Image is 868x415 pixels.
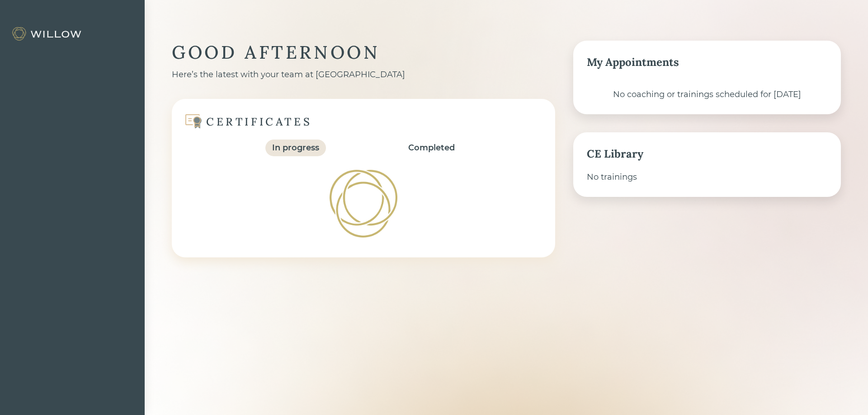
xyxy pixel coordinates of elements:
div: No trainings [587,171,827,183]
div: Here’s the latest with your team at [GEOGRAPHIC_DATA] [172,69,555,81]
div: No coaching or trainings scheduled for [DATE] [587,89,827,101]
div: In progress [272,142,319,154]
div: CE Library [587,146,827,162]
img: Loading! [329,169,398,238]
div: GOOD AFTERNOON [172,41,555,64]
img: Willow [11,27,84,41]
div: Completed [408,142,455,154]
div: My Appointments [587,54,827,70]
div: CERTIFICATES [206,115,312,129]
